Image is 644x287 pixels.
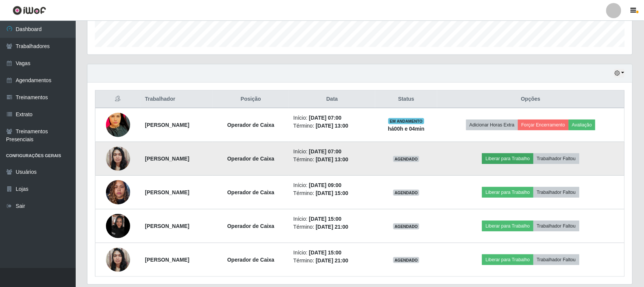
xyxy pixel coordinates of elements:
button: Forçar Encerramento [518,120,569,130]
th: Opções [437,90,624,108]
time: [DATE] 07:00 [309,115,342,121]
button: Liberar para Trabalho [482,254,533,265]
strong: Operador de Caixa [227,122,275,128]
time: [DATE] 15:00 [309,250,342,256]
img: 1751683294732.jpeg [106,99,130,151]
strong: [PERSON_NAME] [145,257,189,263]
time: [DATE] 13:00 [316,123,348,129]
button: Adicionar Horas Extra [466,120,518,130]
strong: há 00 h e 04 min [388,126,425,132]
button: Trabalhador Faltou [534,153,579,164]
span: AGENDADO [393,223,420,229]
strong: Operador de Caixa [227,189,275,195]
img: 1736008247371.jpeg [106,142,130,175]
li: Início: [293,114,371,122]
span: AGENDADO [393,190,420,196]
button: Liberar para Trabalho [482,153,533,164]
button: Avaliação [569,120,596,130]
time: [DATE] 07:00 [309,148,342,154]
button: Trabalhador Faltou [534,187,579,198]
strong: [PERSON_NAME] [145,223,189,229]
strong: Operador de Caixa [227,223,275,229]
li: Término: [293,257,371,265]
li: Início: [293,181,371,189]
img: 1734465947432.jpeg [106,176,130,208]
strong: Operador de Caixa [227,156,275,162]
img: 1654735037809.jpeg [106,214,130,238]
span: EM ANDAMENTO [388,118,424,124]
strong: [PERSON_NAME] [145,189,189,195]
strong: [PERSON_NAME] [145,156,189,162]
button: Liberar para Trabalho [482,187,533,198]
time: [DATE] 21:00 [316,224,348,230]
li: Início: [293,249,371,257]
button: Trabalhador Faltou [534,221,579,231]
th: Trabalhador [140,90,213,108]
img: 1736008247371.jpeg [106,243,130,276]
li: Término: [293,223,371,231]
strong: [PERSON_NAME] [145,122,189,128]
img: CoreUI Logo [12,6,46,15]
time: [DATE] 15:00 [316,190,348,196]
th: Posição [213,90,289,108]
span: AGENDADO [393,156,420,162]
time: [DATE] 13:00 [316,156,348,162]
span: AGENDADO [393,257,420,263]
li: Término: [293,189,371,197]
button: Liberar para Trabalho [482,221,533,231]
button: Trabalhador Faltou [534,254,579,265]
th: Status [375,90,437,108]
li: Início: [293,215,371,223]
th: Data [289,90,375,108]
time: [DATE] 09:00 [309,182,342,188]
time: [DATE] 21:00 [316,257,348,264]
li: Início: [293,148,371,156]
time: [DATE] 15:00 [309,216,342,222]
strong: Operador de Caixa [227,257,275,263]
li: Término: [293,122,371,130]
li: Término: [293,156,371,164]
